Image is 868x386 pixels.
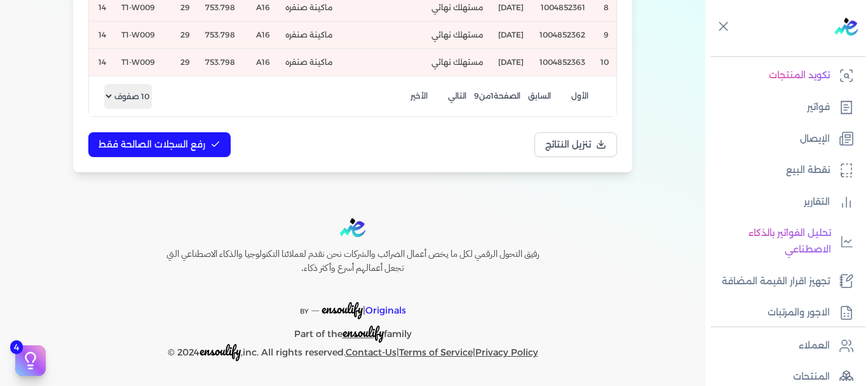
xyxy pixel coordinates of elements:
a: تجهيز اقرار القيمة المضافة [705,268,860,295]
td: 10 [593,49,616,76]
button: 4 [15,345,46,376]
button: الأخير [403,88,435,104]
p: التقارير [804,194,830,210]
p: تجهيز اقرار القيمة المضافة [722,273,830,290]
span: ensoulify [200,341,241,361]
td: 9 [593,22,616,49]
a: نقطة البيع [705,157,860,184]
p: العملاء [799,338,830,354]
td: 29 [163,49,198,76]
td: A16 [243,22,278,49]
a: Contact-Us [346,347,397,358]
span: ensoulify [342,322,384,342]
td: 29 [163,22,198,49]
a: التقارير [705,189,860,216]
a: Terms of Service [399,347,473,358]
img: logo [340,218,365,238]
a: الإيصال [705,126,860,153]
button: تنزيل النتائج [534,132,617,157]
a: تحليل الفواتير بالذكاء الاصطناعي [705,220,860,263]
td: T1-W009 [114,22,163,49]
p: Part of the family [139,319,566,343]
p: نقطة البيع [786,162,830,179]
a: فواتير [705,94,860,121]
p: | [139,286,566,320]
p: الإيصال [800,131,830,148]
td: ماكينة صنفره [278,49,340,76]
span: ensoulify [322,299,363,319]
button: الأول [564,88,596,104]
span: تنزيل النتائج [545,138,591,151]
span: 1 [491,91,494,100]
sup: __ [311,303,319,312]
a: Privacy Policy [475,347,538,358]
h6: رفيق التحول الرقمي لكل ما يخص أعمال الضرائب والشركات نحن نقدم لعملائنا التكنولوجيا والذكاء الاصطن... [139,247,566,275]
span: الصفحة من [474,90,520,102]
p: تكويد المنتجات [769,67,830,84]
td: ماكينة صنفره [278,22,340,49]
p: المنتجات [793,369,830,385]
button: السابق [520,88,559,104]
td: مستهلك نهائي [424,49,491,76]
span: Originals [365,305,406,316]
span: BY [300,307,309,315]
a: تكويد المنتجات [705,62,860,89]
span: 9 [474,91,479,100]
td: مستهلك نهائي [424,22,491,49]
p: الاجور والمرتبات [768,305,830,321]
a: الاجور والمرتبات [705,300,860,326]
a: العملاء [705,333,860,359]
td: [DATE] [491,49,531,76]
span: رفع السجلات الصالحة فقط [98,138,205,151]
td: [DATE] [491,22,531,49]
td: 1004852362 [531,22,593,49]
td: A16 [243,49,278,76]
td: 753.798 [198,22,243,49]
span: 4 [10,340,23,354]
button: التالي [440,88,474,104]
td: T1-W009 [114,49,163,76]
td: 1004852363 [531,49,593,76]
img: logo [835,18,858,36]
td: 14 [76,22,114,49]
p: © 2024 ,inc. All rights reserved. | | [139,343,566,361]
td: 14 [76,49,114,76]
button: رفع السجلات الصالحة فقط [88,132,231,157]
a: ensoulify [342,328,384,340]
p: تحليل الفواتير بالذكاء الاصطناعي [712,225,831,258]
p: فواتير [807,99,830,116]
td: 753.798 [198,49,243,76]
